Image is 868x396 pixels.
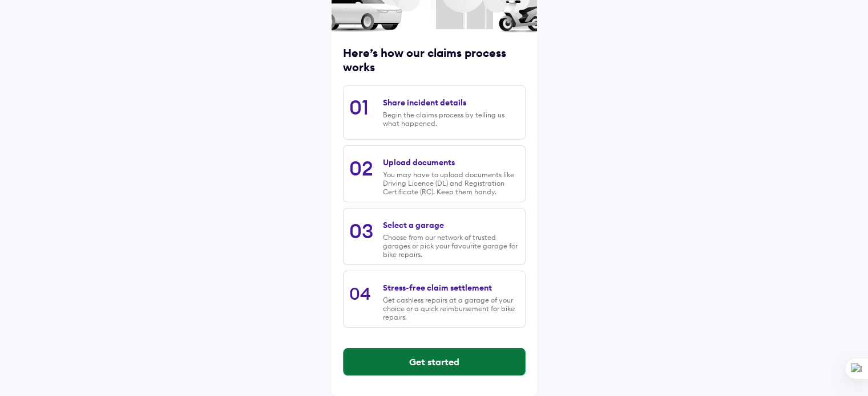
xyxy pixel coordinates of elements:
div: Begin the claims process by telling us what happened. [383,111,519,128]
button: Get started [344,348,525,375]
div: 03 [349,218,373,243]
div: Share incident details [383,97,466,108]
div: Upload documents [383,157,455,168]
div: 04 [349,283,371,304]
div: Select a garage [383,220,444,230]
div: Get cashless repairs at a garage of your choice or a quick reimbursement for bike repairs. [383,296,519,321]
div: 02 [349,156,373,181]
div: 01 [349,95,369,120]
div: Stress-free claim settlement [383,283,492,293]
div: You may have to upload documents like Driving Licence (DL) and Registration Certificate (RC). Kee... [383,170,519,196]
div: Choose from our network of trusted garages or pick your favourite garage for bike repairs. [383,233,519,259]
